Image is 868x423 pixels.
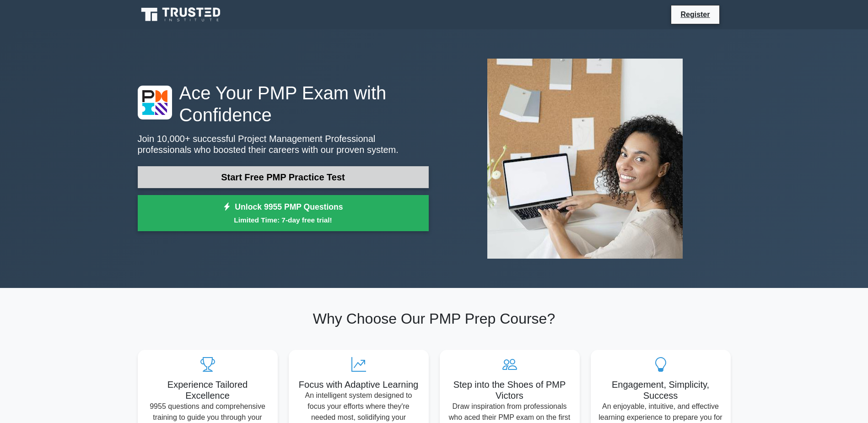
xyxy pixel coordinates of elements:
[447,379,572,401] h5: Step into the Shoes of PMP Victors
[138,166,429,188] a: Start Free PMP Practice Test
[296,379,421,390] h5: Focus with Adaptive Learning
[149,215,417,225] small: Limited Time: 7-day free trial!
[675,9,715,20] a: Register
[138,82,429,126] h1: Ace Your PMP Exam with Confidence
[598,379,723,401] h5: Engagement, Simplicity, Success
[138,310,731,327] h2: Why Choose Our PMP Prep Course?
[138,195,429,232] a: Unlock 9955 PMP QuestionsLimited Time: 7-day free trial!
[138,133,429,155] p: Join 10,000+ successful Project Management Professional professionals who boosted their careers w...
[145,379,270,401] h5: Experience Tailored Excellence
